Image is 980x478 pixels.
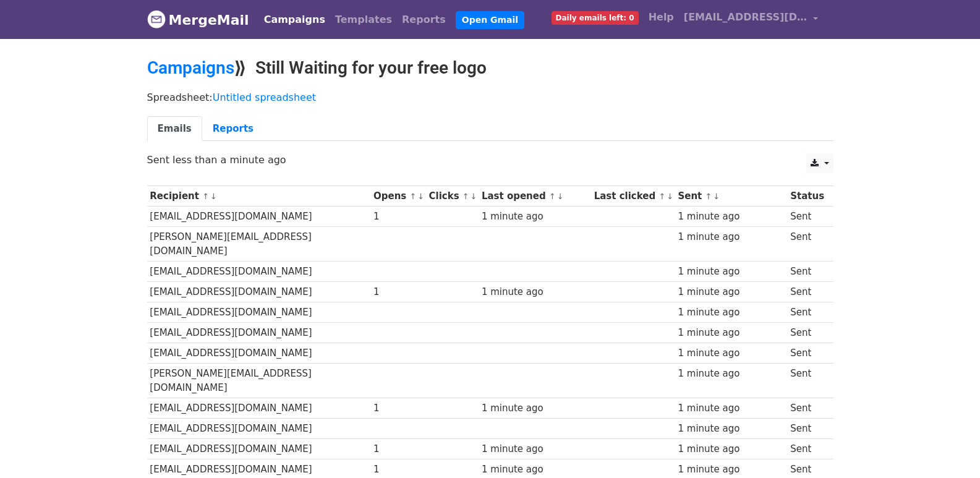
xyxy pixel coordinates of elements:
[482,442,588,456] div: 1 minute ago
[787,281,827,302] td: Sent
[552,11,639,25] span: Daily emails left: 0
[147,323,371,343] td: [EMAIL_ADDRESS][DOMAIN_NAME]
[787,364,827,398] td: Sent
[547,5,644,30] a: Daily emails left: 0
[678,210,784,224] div: 1 minute ago
[373,401,423,416] div: 1
[147,186,371,207] th: Recipient
[482,401,588,416] div: 1 minute ago
[213,92,316,103] a: Untitled spreadsheet
[147,398,371,418] td: [EMAIL_ADDRESS][DOMAIN_NAME]
[678,422,784,436] div: 1 minute ago
[373,442,423,456] div: 1
[482,285,588,299] div: 1 minute ago
[787,207,827,227] td: Sent
[259,7,330,32] a: Campaigns
[675,186,788,207] th: Sent
[644,5,679,30] a: Help
[409,192,416,201] a: ↑
[397,7,451,32] a: Reports
[658,192,665,201] a: ↑
[373,285,423,299] div: 1
[787,343,827,364] td: Sent
[202,192,209,201] a: ↑
[713,192,720,201] a: ↓
[471,192,477,201] a: ↓
[147,153,833,166] p: Sent less than a minute ago
[147,7,249,33] a: MergeMail
[678,346,784,361] div: 1 minute ago
[330,7,397,32] a: Templates
[147,281,371,302] td: [EMAIL_ADDRESS][DOMAIN_NAME]
[678,401,784,416] div: 1 minute ago
[787,439,827,459] td: Sent
[678,265,784,279] div: 1 minute ago
[417,192,424,201] a: ↓
[678,230,784,244] div: 1 minute ago
[684,10,807,25] span: [EMAIL_ADDRESS][DOMAIN_NAME]
[787,398,827,418] td: Sent
[678,285,784,299] div: 1 minute ago
[147,302,371,323] td: [EMAIL_ADDRESS][DOMAIN_NAME]
[557,192,564,201] a: ↓
[678,442,784,456] div: 1 minute ago
[787,419,827,439] td: Sent
[479,186,591,207] th: Last opened
[482,210,588,224] div: 1 minute ago
[679,5,824,34] a: [EMAIL_ADDRESS][DOMAIN_NAME]
[456,11,524,29] a: Open Gmail
[147,91,833,104] p: Spreadsheet:
[147,439,371,459] td: [EMAIL_ADDRESS][DOMAIN_NAME]
[678,326,784,340] div: 1 minute ago
[147,227,371,262] td: [PERSON_NAME][EMAIL_ADDRESS][DOMAIN_NAME]
[147,364,371,398] td: [PERSON_NAME][EMAIL_ADDRESS][DOMAIN_NAME]
[210,192,217,201] a: ↓
[370,186,426,207] th: Opens
[147,116,202,142] a: Emails
[678,463,784,477] div: 1 minute ago
[678,305,784,320] div: 1 minute ago
[147,419,371,439] td: [EMAIL_ADDRESS][DOMAIN_NAME]
[787,261,827,281] td: Sent
[482,463,588,477] div: 1 minute ago
[147,261,371,281] td: [EMAIL_ADDRESS][DOMAIN_NAME]
[147,58,234,78] a: Campaigns
[678,367,784,381] div: 1 minute ago
[787,227,827,262] td: Sent
[705,192,712,201] a: ↑
[787,186,827,207] th: Status
[462,192,469,201] a: ↑
[787,323,827,343] td: Sent
[667,192,673,201] a: ↓
[147,343,371,364] td: [EMAIL_ADDRESS][DOMAIN_NAME]
[373,210,423,224] div: 1
[373,463,423,477] div: 1
[147,58,833,79] h2: ⟫ Still Waiting for your free logo
[147,10,166,28] img: MergeMail logo
[591,186,675,207] th: Last clicked
[147,207,371,227] td: [EMAIL_ADDRESS][DOMAIN_NAME]
[549,192,556,201] a: ↑
[202,116,264,142] a: Reports
[426,186,479,207] th: Clicks
[787,302,827,323] td: Sent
